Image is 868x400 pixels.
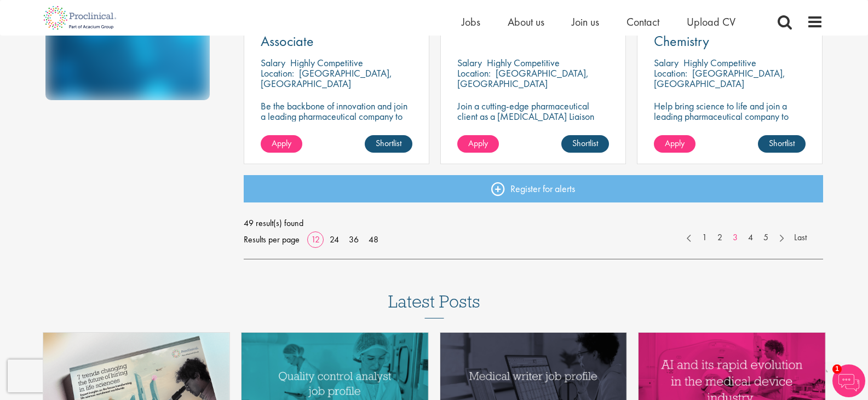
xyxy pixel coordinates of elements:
[261,21,412,48] a: Preformulation Research Associate
[244,215,823,231] span: 49 result(s) found
[832,364,865,397] img: Chatbot
[457,56,482,69] span: Salary
[261,67,392,90] p: [GEOGRAPHIC_DATA], [GEOGRAPHIC_DATA]
[345,234,363,245] a: 36
[665,137,685,149] span: Apply
[457,67,491,79] span: Location:
[244,175,823,202] a: Register for alerts
[654,67,785,90] p: [GEOGRAPHIC_DATA], [GEOGRAPHIC_DATA]
[712,231,728,244] a: 2
[307,234,324,245] a: 12
[468,137,488,149] span: Apply
[457,101,609,153] p: Join a cutting-edge pharmaceutical client as a [MEDICAL_DATA] Liaison (PEL) where your precision ...
[697,231,712,244] a: 1
[727,231,743,244] a: 3
[261,56,285,69] span: Salary
[654,101,806,153] p: Help bring science to life and join a leading pharmaceutical company to play a key role in delive...
[561,135,609,153] a: Shortlist
[457,135,499,153] a: Apply
[654,56,679,69] span: Salary
[487,56,560,69] p: Highly Competitive
[365,135,412,153] a: Shortlist
[8,360,148,392] iframe: reCAPTCHA
[626,15,659,29] a: Contact
[654,135,695,153] a: Apply
[272,137,291,149] span: Apply
[388,292,480,318] h3: Latest Posts
[261,101,412,142] p: Be the backbone of innovation and join a leading pharmaceutical company to help keep life-changin...
[758,135,806,153] a: Shortlist
[261,135,302,153] a: Apply
[290,56,363,69] p: Highly Competitive
[654,21,806,48] a: Process Chemist: Organic Chemistry
[687,15,735,29] a: Upload CV
[832,364,842,374] span: 1
[789,231,812,244] a: Last
[654,67,687,79] span: Location:
[261,67,294,79] span: Location:
[365,234,382,245] a: 48
[462,15,480,29] a: Jobs
[572,15,599,29] a: Join us
[508,15,544,29] a: About us
[683,56,756,69] p: Highly Competitive
[743,231,758,244] a: 4
[244,231,300,248] span: Results per page
[457,67,589,90] p: [GEOGRAPHIC_DATA], [GEOGRAPHIC_DATA]
[326,234,343,245] a: 24
[758,231,774,244] a: 5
